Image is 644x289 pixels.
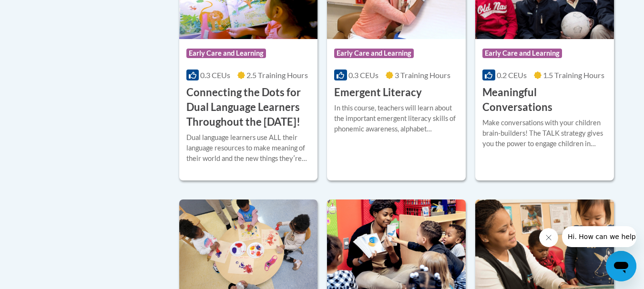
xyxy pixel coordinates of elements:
h3: Meaningful Conversations [482,85,607,115]
h3: Connecting the Dots for Dual Language Learners Throughout the [DATE]! [186,85,311,129]
span: 0.3 CEUs [200,70,230,80]
iframe: Close message [539,228,558,247]
iframe: Button to launch messaging window [606,251,636,281]
span: 2.5 Training Hours [246,70,308,80]
span: 0.3 CEUs [348,70,378,80]
span: Early Care and Learning [482,49,562,58]
div: In this course, teachers will learn about the important emergent literacy skills of phonemic awar... [334,103,459,134]
span: Early Care and Learning [186,49,266,58]
span: 1.5 Training Hours [543,70,604,80]
span: Early Care and Learning [334,49,414,58]
span: Hi. How can we help? [6,7,77,14]
div: Make conversations with your children brain-builders! The TALK strategy gives you the power to en... [482,118,607,149]
span: 0.2 CEUs [497,70,527,80]
h3: Emergent Literacy [334,85,422,100]
iframe: Message from company [562,226,636,247]
span: 3 Training Hours [395,70,450,80]
div: Dual language learners use ALL their language resources to make meaning of their world and the ne... [186,132,311,164]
